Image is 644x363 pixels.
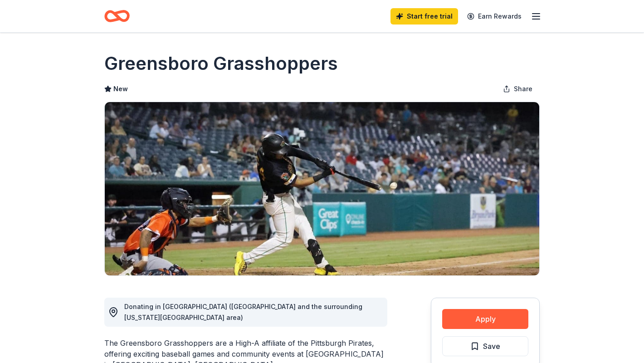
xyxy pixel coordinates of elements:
span: New [113,83,128,94]
a: Earn Rewards [462,8,527,25]
img: Image for Greensboro Grasshoppers [105,102,539,275]
a: Home [104,5,130,27]
span: Share [514,83,532,94]
h1: Greensboro Grasshoppers [104,51,338,76]
button: Save [442,336,528,356]
button: Apply [442,309,528,329]
a: Start free trial [390,8,458,25]
span: Donating in [GEOGRAPHIC_DATA] ([GEOGRAPHIC_DATA] and the surrounding [US_STATE][GEOGRAPHIC_DATA] ... [124,303,362,321]
button: Share [496,80,540,98]
span: Save [483,340,500,352]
